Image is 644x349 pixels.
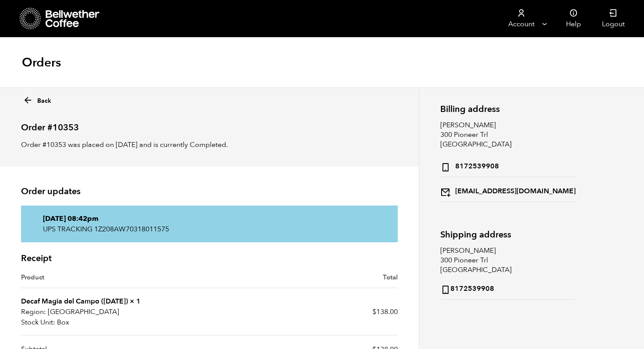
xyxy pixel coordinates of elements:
strong: 8172539908 [440,282,494,295]
address: [PERSON_NAME] 300 Pioneer Trl [GEOGRAPHIC_DATA] [440,246,576,300]
strong: 8172539908 [440,160,499,172]
h2: Order updates [21,186,398,197]
h2: Order #10353 [21,115,398,133]
strong: [EMAIL_ADDRESS][DOMAIN_NAME] [440,185,576,197]
span: $ [372,307,376,317]
h2: Shipping address [440,230,576,240]
p: Box [21,317,209,328]
p: [GEOGRAPHIC_DATA] [21,307,209,317]
strong: Stock Unit: [21,317,55,328]
a: Back [23,93,51,105]
strong: × 1 [130,297,141,306]
th: Product [21,272,209,289]
h2: Billing address [440,104,576,114]
bdi: 138.00 [372,307,398,317]
p: UPS TRACKING 1Z208AW70318011575 [43,224,376,234]
th: Total [209,272,398,289]
address: [PERSON_NAME] 300 Pioneer Trl [GEOGRAPHIC_DATA] [440,120,576,202]
a: Decaf Magia del Campo ([DATE]) [21,297,128,306]
h2: Receipt [21,253,398,264]
p: [DATE] 08:42pm [43,213,376,224]
h1: Orders [22,55,61,70]
strong: Region: [21,307,46,317]
p: Order #10353 was placed on [DATE] and is currently Completed. [21,140,398,150]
